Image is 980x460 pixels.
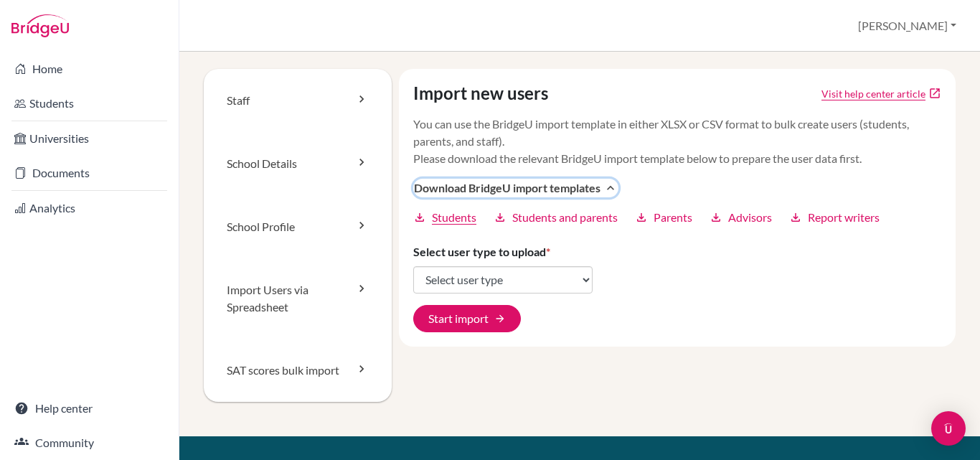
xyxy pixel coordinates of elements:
div: Download BridgeU import templatesexpand_less [413,209,941,226]
a: Students [3,89,176,118]
a: Staff [204,69,392,132]
a: downloadReport writers [789,209,880,226]
button: Download BridgeU import templatesexpand_less [413,179,618,197]
div: Open Intercom Messenger [931,411,966,446]
a: SAT scores bulk import [204,339,392,402]
a: Universities [3,124,176,153]
i: download [710,211,722,224]
a: Help center [3,394,176,423]
span: Students [432,209,476,226]
i: download [413,211,426,224]
a: open_in_new [928,87,941,100]
a: Community [3,428,176,457]
a: downloadStudents and parents [494,209,618,226]
a: Import Users via Spreadsheet [204,258,392,339]
p: You can use the BridgeU import template in either XLSX or CSV format to bulk create users (studen... [413,116,941,167]
a: School Profile [204,195,392,258]
h4: Import new users [413,83,548,104]
a: downloadParents [635,209,692,226]
i: expand_less [603,181,618,195]
i: download [494,211,507,224]
span: Advisors [728,209,772,226]
span: Download BridgeU import templates [414,179,600,197]
button: Start import [413,305,521,332]
label: Select user type to upload [413,243,550,260]
a: School Details [204,132,392,195]
a: Home [3,55,176,83]
a: downloadStudents [413,209,476,226]
i: download [635,211,648,224]
button: [PERSON_NAME] [852,12,963,39]
a: Documents [3,159,176,187]
a: Click to open Tracking student registration article in a new tab [821,86,925,101]
span: Report writers [808,209,880,226]
a: Analytics [3,194,176,222]
a: downloadAdvisors [710,209,772,226]
span: Parents [654,209,692,226]
span: Students and parents [512,209,618,226]
span: arrow_forward [494,313,506,324]
i: download [789,211,802,224]
img: Bridge-U [11,14,69,37]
